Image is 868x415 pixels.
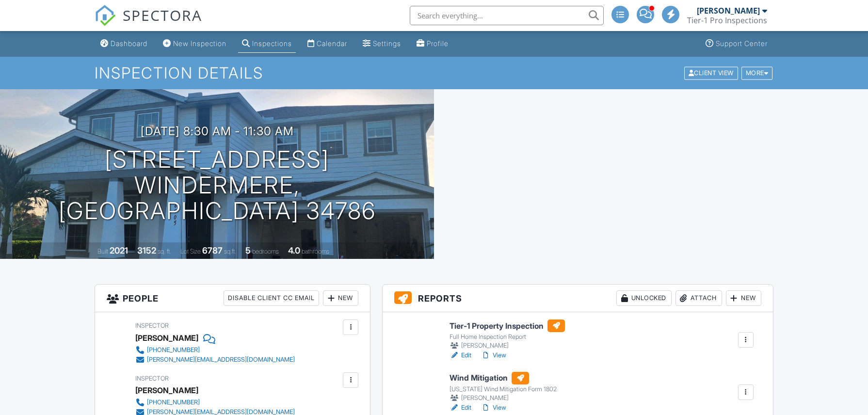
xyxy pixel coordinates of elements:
[702,35,772,53] a: Support Center
[450,403,471,413] a: Edit
[97,248,108,255] span: Built
[110,245,128,255] div: 2021
[450,372,557,384] h6: Wind Mitigation
[141,125,294,138] h3: [DATE] 8:30 am - 11:30 am
[202,245,223,255] div: 6787
[252,248,279,255] span: bedrooms
[135,383,198,398] div: [PERSON_NAME]
[135,375,169,382] span: Inspector
[147,346,200,354] div: [PHONE_NUMBER]
[147,356,295,364] div: [PERSON_NAME][EMAIL_ADDRESS][DOMAIN_NAME]
[238,35,296,53] a: Inspections
[317,39,347,48] div: Calendar
[450,393,557,403] div: [PERSON_NAME]
[302,248,329,255] span: bathrooms
[359,35,405,53] a: Settings
[135,345,295,355] a: [PHONE_NUMBER]
[675,290,722,306] div: Attach
[683,69,740,76] a: Client View
[111,39,147,48] div: Dashboard
[147,399,200,406] div: [PHONE_NUMBER]
[158,248,171,255] span: sq. ft.
[288,245,300,255] div: 4.0
[450,372,557,403] a: Wind Mitigation [US_STATE] Wind Mitigation Form 1802 [PERSON_NAME]
[95,5,116,26] img: The Best Home Inspection Software - Spectora
[95,13,202,33] a: SPECTORA
[716,39,768,48] div: Support Center
[159,35,230,53] a: New Inspection
[726,290,761,306] div: New
[304,35,351,53] a: Calendar
[697,6,760,16] div: [PERSON_NAME]
[173,39,226,48] div: New Inspection
[323,290,358,306] div: New
[180,248,201,255] span: Lot Size
[450,351,471,360] a: Edit
[481,351,506,360] a: View
[123,5,202,25] span: SPECTORA
[410,6,604,25] input: Search everything...
[135,331,198,345] div: [PERSON_NAME]
[616,290,672,306] div: Unlocked
[481,403,506,413] a: View
[450,319,565,332] h6: Tier-1 Property Inspection
[427,39,449,48] div: Profile
[373,39,401,48] div: Settings
[224,290,319,306] div: Disable Client CC Email
[383,285,773,312] h3: Reports
[137,245,156,255] div: 3152
[95,64,773,81] h1: Inspection Details
[245,245,251,255] div: 5
[252,39,292,48] div: Inspections
[687,16,767,25] div: Tier-1 Pro Inspections
[413,35,452,53] a: Profile
[135,355,295,365] a: [PERSON_NAME][EMAIL_ADDRESS][DOMAIN_NAME]
[450,333,565,341] div: Full Home Inspection Report
[450,319,565,351] a: Tier-1 Property Inspection Full Home Inspection Report [PERSON_NAME]
[135,398,295,407] a: [PHONE_NUMBER]
[16,147,418,223] h1: [STREET_ADDRESS] Windermere, [GEOGRAPHIC_DATA] 34786
[135,322,169,329] span: Inspector
[95,285,370,312] h3: People
[224,248,236,255] span: sq.ft.
[741,66,773,80] div: More
[450,385,557,393] div: [US_STATE] Wind Mitigation Form 1802
[684,66,738,80] div: Client View
[96,35,151,53] a: Dashboard
[450,341,565,351] div: [PERSON_NAME]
